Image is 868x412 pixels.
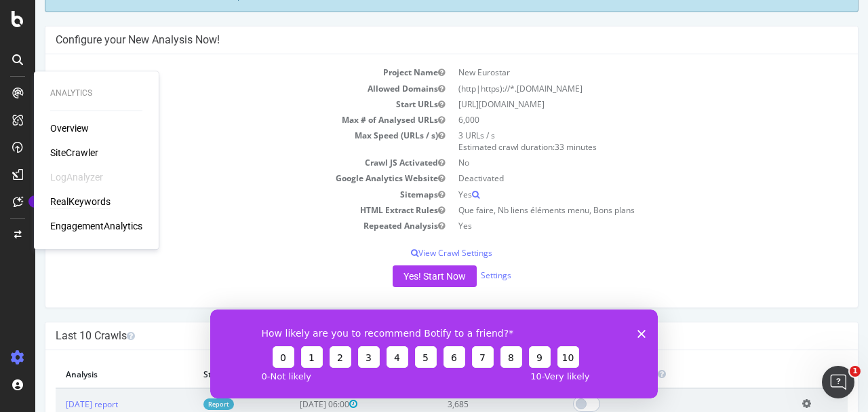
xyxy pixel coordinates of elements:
[850,366,861,377] span: 1
[416,187,812,202] td: Yes
[20,187,416,202] td: Sitemaps
[158,360,254,388] th: Status
[416,218,812,233] td: Yes
[416,64,812,80] td: New Eurostar
[402,360,511,388] th: # of URLs
[210,310,658,398] iframe: Survey from Botify
[416,81,812,96] td: (http|https)://*.[DOMAIN_NAME]
[50,219,142,233] a: EngagementAnalytics
[50,170,103,184] div: LogAnalyzer
[20,64,416,80] td: Project Name
[20,33,812,47] h4: Configure your New Analysis Now!
[20,112,416,128] td: Max # of Analysed URLs
[822,366,854,398] iframe: Intercom live chat
[20,81,416,96] td: Allowed Domains
[416,170,812,186] td: Deactivated
[50,88,142,99] div: Analytics
[20,360,158,388] th: Analysis
[416,128,812,155] td: 3 URLs / s Estimated crawl duration:
[511,360,757,388] th: Exclude from ActionBoard
[357,265,441,287] button: Yes! Start Now
[168,398,199,410] a: Report
[20,155,416,170] td: Crawl JS Activated
[264,398,322,410] span: [DATE] 06:00
[20,128,416,155] td: Max Speed (URLs / s)
[20,96,416,112] td: Start URLs
[519,141,561,153] span: 33 minutes
[254,360,402,388] th: Launch Date
[20,218,416,233] td: Repeated Analysis
[50,146,98,160] a: SiteCrawler
[50,121,89,135] a: Overview
[416,96,812,112] td: [URL][DOMAIN_NAME]
[20,202,416,218] td: HTML Extract Rules
[20,247,812,259] p: View Crawl Settings
[446,269,476,281] a: Settings
[416,202,812,218] td: Que faire, Nb liens éléments menu, Bons plans
[20,170,416,186] td: Google Analytics Website
[31,398,83,410] a: [DATE] report
[416,112,812,128] td: 6,000
[416,155,812,170] td: No
[20,329,812,343] h4: Last 10 Crawls
[50,195,111,208] a: RealKeywords
[28,195,41,208] div: Tooltip anchor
